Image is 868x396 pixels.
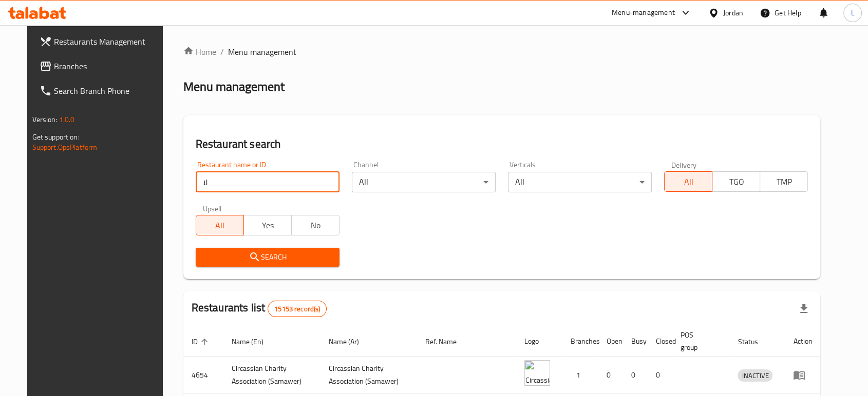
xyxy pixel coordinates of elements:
[598,357,623,393] td: 0
[320,357,418,393] td: ​Circassian ​Charity ​Association​ (Samawer)
[31,54,172,78] a: Branches
[738,335,771,348] span: Status
[32,141,98,154] a: Support.OpsPlatform
[31,78,172,103] a: Search Branch Phone
[204,251,331,264] span: Search
[54,85,164,97] span: Search Branch Phone
[681,329,718,353] span: POS group
[203,205,222,212] label: Upsell
[268,301,327,317] div: Total records count
[612,7,675,19] div: Menu-management
[760,171,808,192] button: TMP
[243,215,292,235] button: Yes
[623,326,648,357] th: Busy
[196,136,808,152] h2: Restaurant search
[598,326,623,357] th: Open
[562,357,598,393] td: 1
[192,300,327,317] h2: Restaurants list
[200,218,240,233] span: All
[223,357,320,393] td: ​Circassian ​Charity ​Association​ (Samawer)
[183,46,821,58] nav: breadcrumb
[516,326,562,357] th: Logo
[793,369,812,381] div: Menu
[851,7,854,18] span: L
[268,304,326,314] span: 15153 record(s)
[196,215,244,235] button: All
[716,174,756,189] span: TGO
[723,7,743,18] div: Jordan
[524,360,550,386] img: ​Circassian ​Charity ​Association​ (Samawer)
[183,46,216,58] a: Home
[220,46,224,58] li: /
[59,113,75,126] span: 1.0.0
[329,335,372,348] span: Name (Ar)
[664,171,712,192] button: All
[232,335,277,348] span: Name (En)
[648,357,672,393] td: 0
[32,130,80,144] span: Get support on:
[352,172,496,192] div: All
[671,161,697,168] label: Delivery
[196,172,339,192] input: Search for restaurant name or ID..
[764,174,804,189] span: TMP
[196,248,339,267] button: Search
[425,335,470,348] span: Ref. Name
[648,326,672,357] th: Closed
[785,326,820,357] th: Action
[54,35,164,48] span: Restaurants Management
[183,78,285,95] h2: Menu management
[562,326,598,357] th: Branches
[248,218,288,233] span: Yes
[54,60,164,72] span: Branches
[32,113,58,126] span: Version:
[791,296,816,321] div: Export file
[669,174,708,189] span: All
[738,370,772,382] span: INACTIVE
[31,29,172,54] a: Restaurants Management
[183,357,223,393] td: 4654
[291,215,339,235] button: No
[296,218,335,233] span: No
[623,357,648,393] td: 0
[508,172,652,192] div: All
[228,46,296,58] span: Menu management
[712,171,760,192] button: TGO
[192,335,211,348] span: ID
